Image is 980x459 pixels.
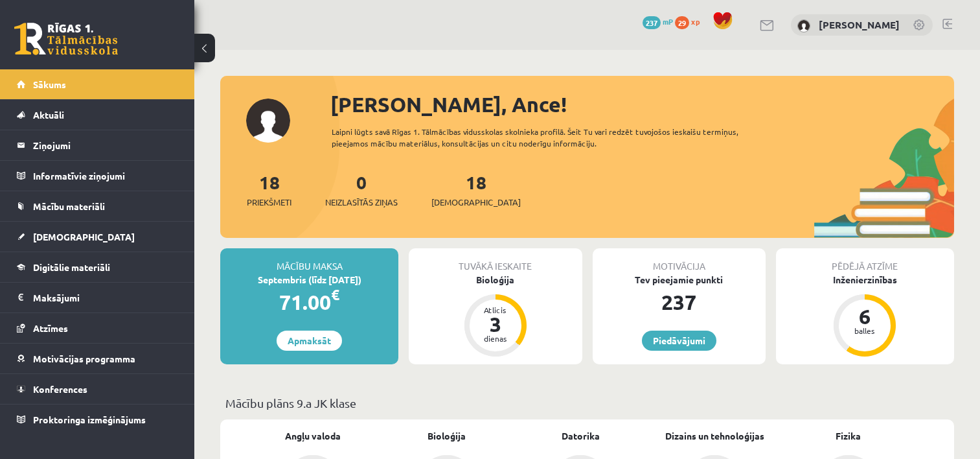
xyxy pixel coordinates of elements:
[409,273,582,287] div: Bioloģija
[776,248,954,273] div: Pēdējā atzīme
[277,331,342,351] a: Apmaksāt
[797,19,810,32] img: Ance Āboliņa
[593,248,766,273] div: Motivācija
[845,327,884,335] div: balles
[675,16,706,27] a: 29 xp
[476,314,515,335] div: 3
[409,273,582,359] a: Bioloģija Atlicis 3 dienas
[17,374,178,404] a: Konferences
[225,394,949,412] p: Mācību plāns 9.a JK klase
[476,306,515,314] div: Atlicis
[33,109,64,121] span: Aktuāli
[325,171,398,209] a: 0Neizlasītās ziņas
[330,89,954,120] div: [PERSON_NAME], Ance!
[17,222,178,252] a: [DEMOGRAPHIC_DATA]
[643,16,673,27] a: 237 mP
[691,16,700,27] span: xp
[220,287,398,318] div: 71.00
[642,331,716,351] a: Piedāvājumi
[331,285,339,304] span: €
[427,429,466,443] a: Bioloģija
[33,283,178,312] legend: Maksājumi
[33,161,178,191] legend: Informatīvie ziņojumi
[33,231,135,242] span: [DEMOGRAPHIC_DATA]
[285,429,341,443] a: Angļu valoda
[431,171,521,209] a: 18[DEMOGRAPHIC_DATA]
[33,353,135,364] span: Motivācijas programma
[247,171,291,209] a: 18Priekšmeti
[33,78,66,90] span: Sākums
[593,273,766,287] div: Tev pieejamie punkti
[17,344,178,373] a: Motivācijas programma
[845,306,884,327] div: 6
[17,252,178,282] a: Digitālie materiāli
[14,23,118,55] a: Rīgas 1. Tālmācības vidusskola
[220,248,398,273] div: Mācību maksa
[476,335,515,342] div: dienas
[17,69,178,99] a: Sākums
[325,196,398,209] span: Neizlasītās ziņas
[17,313,178,343] a: Atzīmes
[776,273,954,287] div: Inženierzinības
[33,261,110,273] span: Digitālie materiāli
[776,273,954,359] a: Inženierzinības 6 balles
[431,196,521,209] span: [DEMOGRAPHIC_DATA]
[332,126,772,149] div: Laipni lūgts savā Rīgas 1. Tālmācības vidusskolas skolnieka profilā. Šeit Tu vari redzēt tuvojošo...
[409,248,582,273] div: Tuvākā ieskaite
[836,429,861,443] a: Fizika
[663,16,673,27] span: mP
[17,161,178,191] a: Informatīvie ziņojumi
[33,414,146,425] span: Proktoringa izmēģinājums
[17,191,178,221] a: Mācību materiāli
[562,429,600,443] a: Datorika
[33,200,105,212] span: Mācību materiāli
[643,16,661,29] span: 237
[33,383,87,395] span: Konferences
[17,100,178,130] a: Aktuāli
[819,18,900,31] a: [PERSON_NAME]
[247,196,291,209] span: Priekšmeti
[33,322,68,334] span: Atzīmes
[33,130,178,160] legend: Ziņojumi
[593,287,766,318] div: 237
[17,130,178,160] a: Ziņojumi
[17,283,178,312] a: Maksājumi
[675,16,689,29] span: 29
[220,273,398,287] div: Septembris (līdz [DATE])
[17,405,178,434] a: Proktoringa izmēģinājums
[665,429,764,443] a: Dizains un tehnoloģijas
